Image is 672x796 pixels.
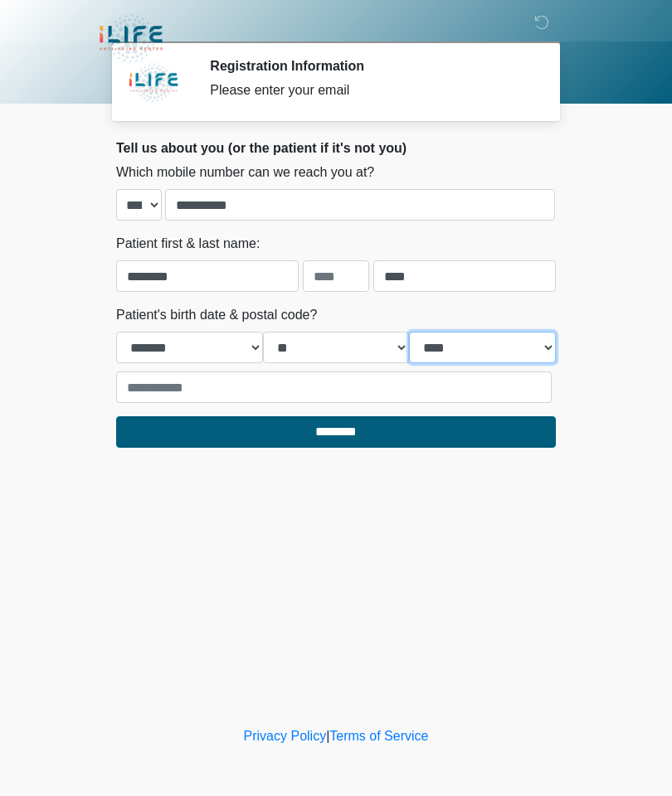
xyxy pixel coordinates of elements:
label: Patient's birth date & postal code? [116,305,317,325]
h2: Tell us about you (or the patient if it's not you) [116,140,556,156]
label: Patient first & last name: [116,234,260,254]
img: iLIFE Anti-Aging Center Logo [100,12,163,65]
img: Agent Avatar [129,58,178,108]
a: Privacy Policy [244,729,327,743]
a: Terms of Service [329,729,428,743]
a: | [326,729,329,743]
div: Please enter your email [210,80,531,100]
label: Which mobile number can we reach you at? [116,163,374,182]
